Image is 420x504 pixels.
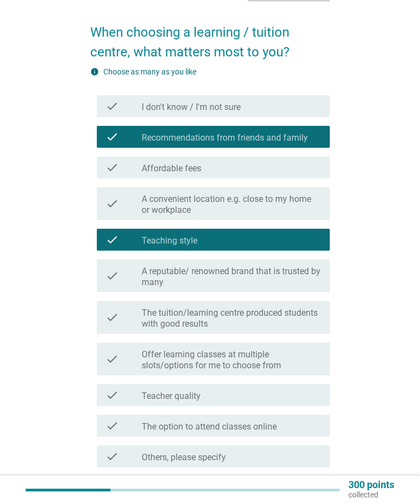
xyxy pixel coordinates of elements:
i: check [106,347,119,371]
label: Offer learning classes at multiple slots/options for me to choose from [142,349,321,371]
label: A reputable/ renowned brand that is trusted by many [142,266,321,288]
i: info [90,67,99,76]
i: check [106,264,119,288]
i: check [106,305,119,329]
label: I don't know / I'm not sure [142,102,241,113]
p: collected [348,490,394,500]
label: Affordable fees [142,163,201,174]
label: A convenient location e.g. close to my home or workplace [142,194,321,216]
label: Teacher quality [142,391,201,402]
i: check [106,389,119,402]
h2: When choosing a learning / tuition centre, what matters most to you? [90,11,329,62]
label: Choose as many as you like [103,67,196,76]
label: Recommendations from friends and family [142,132,308,143]
label: Others, please specify [142,452,226,463]
p: 300 points [348,480,394,490]
i: check [106,419,119,432]
i: check [106,192,119,216]
i: check [106,450,119,463]
label: The tuition/learning centre produced students with good results [142,308,321,329]
label: The option to attend classes online [142,421,277,432]
i: check [106,161,119,174]
label: Teaching style [142,235,197,246]
i: check [106,100,119,113]
i: check [106,233,119,246]
i: check [106,130,119,143]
